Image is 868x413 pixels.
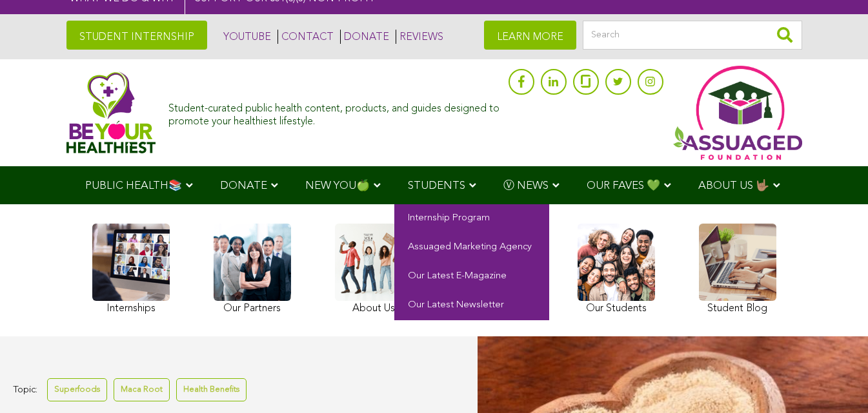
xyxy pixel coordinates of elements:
[583,21,802,50] input: Search
[803,351,868,413] iframe: Chat Widget
[278,30,334,44] a: CONTACT
[168,97,501,128] div: Student-curated public health content, products, and guides designed to promote your healthiest l...
[85,180,182,191] span: PUBLIC HEALTH📚
[698,180,769,191] span: ABOUT US 🤟🏽
[587,180,660,191] span: OUR FAVES 💚
[581,75,590,88] img: glassdoor
[503,180,549,191] span: Ⓥ NEWS
[340,30,389,44] a: DONATE
[220,30,271,44] a: YOUTUBE
[66,21,207,50] a: STUDENT INTERNSHIP
[394,291,549,320] a: Our Latest Newsletter
[484,21,576,50] a: LEARN MORE
[13,381,37,399] span: Topic:
[394,262,549,291] a: Our Latest E-Magazine
[66,72,156,153] img: Assuaged
[47,378,107,401] a: Superfoods
[66,166,802,204] div: Navigation Menu
[394,204,549,233] a: Internship Program
[394,233,549,262] a: Assuaged Marketing Agency
[114,378,170,401] a: Maca Root
[396,30,443,44] a: REVIEWS
[408,180,465,191] span: STUDENTS
[220,180,267,191] span: DONATE
[673,66,802,160] img: Assuaged App
[176,378,247,401] a: Health Benefits
[305,180,370,191] span: NEW YOU🍏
